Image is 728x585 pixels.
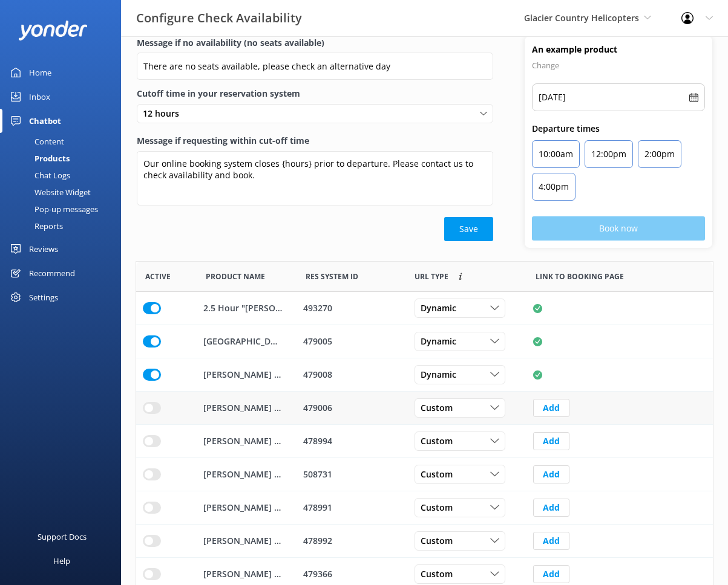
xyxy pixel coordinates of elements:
[421,368,464,381] span: Dynamic
[421,435,460,448] span: Custom
[421,567,460,581] span: Custom
[203,302,283,315] p: 2.5 Hour "[PERSON_NAME] Adventure"
[533,532,569,550] button: Add
[29,285,58,309] div: Settings
[7,201,121,218] a: Pop-up messages
[533,565,569,583] button: Add
[29,109,61,133] div: Chatbot
[533,432,569,450] button: Add
[415,271,448,282] span: Link to booking page
[38,525,87,549] div: Support Docs
[136,425,713,458] div: row
[7,133,121,150] a: Content
[203,401,283,415] p: [PERSON_NAME] [PERSON_NAME] to Greymouth
[532,122,705,135] p: Departure times
[303,567,399,581] div: 479366
[136,458,713,491] div: row
[145,271,171,282] span: Active
[536,271,624,282] span: Link to booking page
[303,501,399,514] div: 478991
[203,435,283,448] p: [PERSON_NAME] [PERSON_NAME] to Hokitika
[29,60,51,85] div: Home
[303,468,399,481] div: 508731
[203,468,283,481] p: [PERSON_NAME] [PERSON_NAME] to Milford Sounds
[421,468,460,481] span: Custom
[591,147,626,161] p: 12:00pm
[306,271,358,282] span: Res System ID
[203,368,283,381] p: [PERSON_NAME] [PERSON_NAME] to [GEOGRAPHIC_DATA]
[303,302,399,315] div: 493270
[7,167,121,184] a: Chat Logs
[136,8,302,28] h3: Configure Check Availability
[137,87,493,100] label: Cutoff time in your reservation system
[303,401,399,415] div: 479006
[539,179,569,194] p: 4:00pm
[7,133,64,150] div: Content
[444,217,493,241] button: Save
[7,150,121,167] a: Products
[303,534,399,548] div: 478992
[421,335,464,348] span: Dynamic
[303,435,399,448] div: 478994
[136,292,713,325] div: row
[29,261,75,285] div: Recommend
[539,147,573,161] p: 10:00am
[137,134,493,147] label: Message if requesting within cut-off time
[29,85,50,109] div: Inbox
[303,335,399,348] div: 479005
[421,302,464,315] span: Dynamic
[7,150,70,167] div: Products
[7,184,121,201] a: Website Widget
[533,465,569,483] button: Add
[303,368,399,381] div: 479008
[7,218,121,234] a: Reports
[18,21,88,40] img: yonder-white-logo.png
[533,499,569,517] button: Add
[206,271,265,282] span: Product Name
[136,358,713,392] div: row
[532,58,705,73] p: Change
[53,549,70,573] div: Help
[421,401,460,415] span: Custom
[29,237,58,261] div: Reviews
[203,534,283,548] p: [PERSON_NAME] [PERSON_NAME] to [GEOGRAPHIC_DATA] / Milford Sounds
[203,335,283,348] p: [GEOGRAPHIC_DATA] to [PERSON_NAME] [PERSON_NAME]
[539,90,566,105] p: [DATE]
[421,501,460,514] span: Custom
[7,167,70,184] div: Chat Logs
[7,184,91,201] div: Website Widget
[136,525,713,558] div: row
[7,201,98,218] div: Pop-up messages
[203,567,283,581] p: [PERSON_NAME] [PERSON_NAME] to Wanaka
[644,147,675,161] p: 2:00pm
[143,107,186,120] span: 12 hours
[137,151,493,205] textarea: Our online booking system closes {hours} prior to departure. Please contact us to check availabil...
[136,491,713,525] div: row
[137,36,493,50] label: Message if no availability (no seats available)
[136,325,713,358] div: row
[533,399,569,417] button: Add
[136,392,713,425] div: row
[7,218,63,234] div: Reports
[421,534,460,548] span: Custom
[203,501,283,514] p: [PERSON_NAME] [PERSON_NAME] to [GEOGRAPHIC_DATA]
[137,53,493,80] input: Enter a message
[532,44,705,56] h4: An example product
[524,12,639,24] span: Glacier Country Helicopters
